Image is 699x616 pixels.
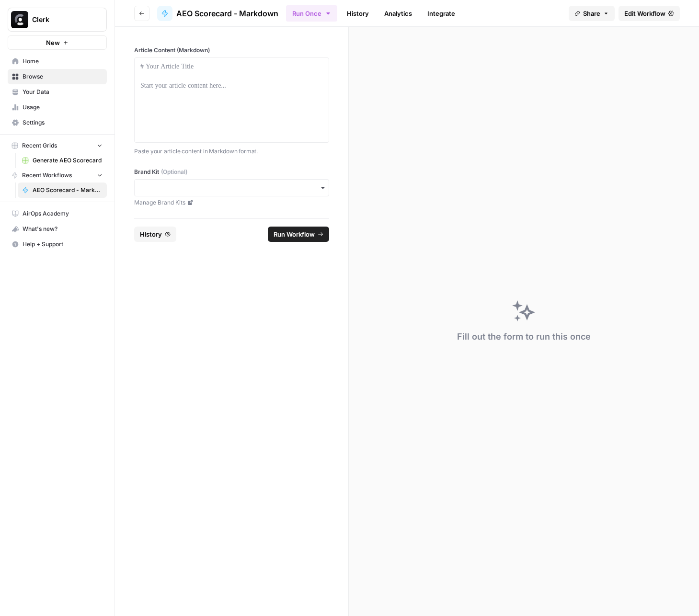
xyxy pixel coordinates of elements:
button: What's new? [8,221,107,237]
button: Workspace: Clerk [8,8,107,32]
a: Your Data [8,84,107,100]
img: Clerk Logo [11,11,28,28]
span: Browse [23,72,103,81]
button: Run Workflow [268,227,329,242]
a: Analytics [378,6,418,21]
span: History [140,229,162,239]
span: Help + Support [23,240,103,249]
a: Usage [8,100,107,115]
p: Paste your article content in Markdown format. [134,147,329,156]
span: Run Workflow [274,229,315,239]
span: Recent Grids [22,141,57,150]
span: New [46,38,60,47]
span: AEO Scorecard - Markdown [33,186,103,194]
a: AEO Scorecard - Markdown [18,183,107,198]
a: Settings [8,115,107,130]
a: Generate AEO Scorecard [18,153,107,168]
div: What's new? [8,222,106,236]
a: AirOps Academy [8,206,107,221]
span: Settings [23,118,103,127]
a: AEO Scorecard - Markdown [157,6,278,21]
span: Home [23,57,103,66]
span: Your Data [23,88,103,96]
label: Article Content (Markdown) [134,46,329,55]
a: Edit Workflow [619,6,680,21]
span: AirOps Academy [23,209,103,218]
span: Share [583,9,600,18]
a: Integrate [422,6,461,21]
span: Generate AEO Scorecard [33,156,103,165]
a: Browse [8,69,107,84]
label: Brand Kit [134,168,329,176]
a: History [341,6,375,21]
span: (Optional) [161,168,187,176]
span: Recent Workflows [22,171,72,180]
span: Usage [23,103,103,112]
a: Manage Brand Kits [134,198,329,207]
span: Edit Workflow [624,9,665,18]
button: Share [569,6,615,21]
span: Clerk [32,15,90,24]
button: Recent Grids [8,138,107,153]
button: Help + Support [8,237,107,252]
button: History [134,227,176,242]
button: Run Once [286,5,337,22]
span: AEO Scorecard - Markdown [176,8,278,19]
div: Fill out the form to run this once [457,330,591,343]
button: Recent Workflows [8,168,107,183]
a: Home [8,54,107,69]
button: New [8,35,107,50]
